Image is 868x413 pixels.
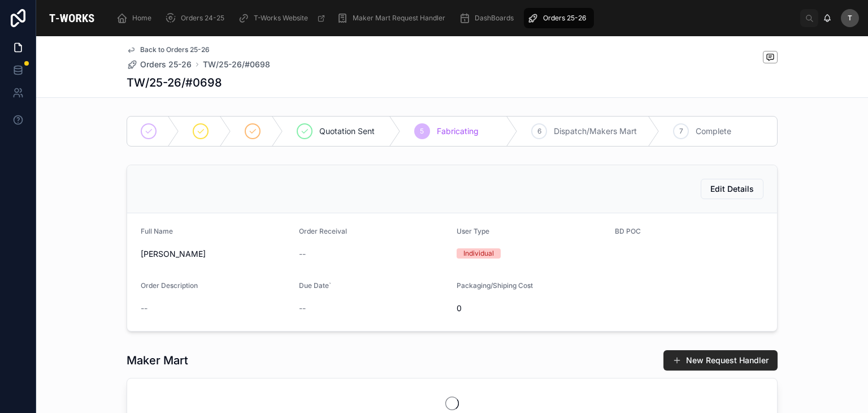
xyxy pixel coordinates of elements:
[696,126,731,137] span: Complete
[132,14,151,23] span: Home
[181,14,224,23] span: Orders 24-25
[127,352,188,368] h1: Maker Mart
[127,45,210,54] a: Back to Orders 25-26
[537,127,541,136] span: 6
[299,227,347,235] span: Order Receival
[353,14,445,23] span: Maker Mart Request Handler
[420,127,424,136] span: 5
[701,179,763,199] button: Edit Details
[235,8,331,28] a: T-Works Website
[299,303,306,314] span: --
[679,127,683,136] span: 7
[127,75,222,91] h1: TW/25-26/#0698
[140,45,210,54] span: Back to Orders 25-26
[141,227,173,235] span: Full Name
[457,281,533,290] span: Packaging/Shiping Cost
[113,8,159,28] a: Home
[463,248,494,259] div: Individual
[710,183,754,195] span: Edit Details
[333,8,453,28] a: Maker Mart Request Handler
[319,126,375,137] span: Quotation Sent
[543,14,586,23] span: Orders 25-26
[127,59,192,70] a: Orders 25-26
[45,9,98,27] img: App logo
[663,350,778,371] button: New Request Handler
[254,14,308,23] span: T-Works Website
[437,126,479,137] span: Fabricating
[848,14,852,23] span: T
[162,8,232,28] a: Orders 24-25
[299,281,331,290] span: Due Date`
[141,281,198,290] span: Order Description
[457,227,489,235] span: User Type
[203,59,270,70] a: TW/25-26/#0698
[455,8,522,28] a: DashBoards
[141,303,147,314] span: --
[475,14,514,23] span: DashBoards
[299,248,306,260] span: --
[457,303,606,314] span: 0
[615,227,641,235] span: BD POC
[141,248,290,260] span: [PERSON_NAME]
[554,126,637,137] span: Dispatch/Makers Mart
[140,59,192,70] span: Orders 25-26
[107,6,800,31] div: scrollable content
[524,8,594,28] a: Orders 25-26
